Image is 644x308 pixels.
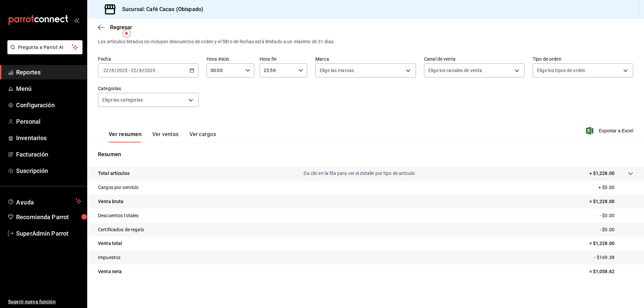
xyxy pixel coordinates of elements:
[537,67,585,74] span: Elige los tipos de orden
[304,170,415,177] p: Da clic en la fila para ver el detalle por tipo de artículo
[16,197,73,205] span: Ayuda
[117,5,203,13] h3: Sucursal: Café Cacao (Obispado)
[142,68,144,73] span: /
[600,212,633,219] p: - $0.00
[5,49,83,56] a: Pregunta a Parrot AI
[111,68,114,73] input: --
[598,184,633,191] p: + $0.00
[16,229,82,238] span: SuperAdmin Parrot
[103,68,109,73] input: --
[109,131,216,142] div: navigation tabs
[109,131,142,142] button: Ver resumen
[16,133,82,142] span: Inventarios
[16,117,82,126] span: Personal
[424,57,525,61] label: Canal de venta
[98,184,139,191] p: Cargos por servicio
[98,198,123,205] p: Venta bruta
[130,68,137,73] input: --
[98,254,120,261] p: Impuestos
[16,166,82,175] span: Suscripción
[98,170,129,177] p: Total artículos
[110,24,132,30] span: Regresar
[589,268,633,275] p: = $1,058.62
[98,38,633,45] div: Los artículos listados no incluyen descuentos de orden y el filtro de fechas está limitado a un m...
[315,57,416,61] label: Marca
[18,44,72,51] span: Pregunta a Parrot AI
[589,170,614,177] p: + $1,228.00
[98,24,132,30] button: Regresar
[533,57,633,61] label: Tipo de orden
[16,84,82,93] span: Menú
[116,68,128,73] input: ----
[16,212,82,222] span: Recomienda Parrot
[98,240,122,247] p: Venta total
[260,57,307,61] label: Hora fin
[74,17,79,23] button: open_drawer_menu
[320,67,354,74] span: Elige las marcas
[98,268,122,275] p: Venta neta
[98,57,199,61] label: Fecha
[109,68,111,73] span: /
[128,68,130,73] span: -
[594,254,633,261] p: - $169.38
[7,40,83,54] button: Pregunta a Parrot AI
[98,212,139,219] p: Descuentos totales
[207,57,254,61] label: Hora inicio
[144,68,156,73] input: ----
[152,131,179,142] button: Ver ventas
[589,198,633,205] p: = $1,228.00
[102,97,143,103] span: Elige las categorías
[122,29,131,38] img: Tooltip marker
[428,67,482,74] span: Elige los canales de venta
[98,86,199,91] label: Categorías
[190,131,216,142] button: Ver cargos
[8,298,82,305] span: Sugerir nueva función
[600,226,633,233] p: - $0.00
[16,68,82,77] span: Reportes
[139,68,142,73] input: --
[98,150,633,159] p: Resumen
[137,68,139,73] span: /
[114,68,116,73] span: /
[16,101,82,110] span: Configuración
[589,240,633,247] p: = $1,228.00
[16,150,82,159] span: Facturación
[587,127,633,135] button: Exportar a Excel
[98,226,144,233] p: Certificados de regalo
